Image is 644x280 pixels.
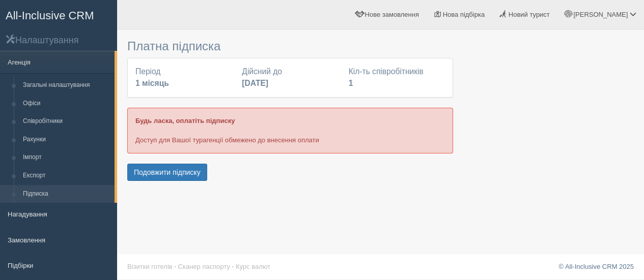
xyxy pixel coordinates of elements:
a: Офіси [18,95,115,113]
a: Імпорт [18,148,115,167]
span: All-Inclusive CRM [6,9,94,22]
a: Візитки готелів [127,263,173,270]
span: Нове замовлення [365,11,419,18]
b: [DATE] [242,79,268,87]
span: · [232,263,234,270]
b: 1 [349,79,353,87]
div: Доступ для Вашої турагенції обмежено до внесення оплати [127,108,453,153]
span: · [174,263,176,270]
a: Підписка [18,185,115,203]
span: Новий турист [509,11,550,18]
a: Загальні налаштування [18,76,115,95]
span: [PERSON_NAME] [573,11,628,18]
a: Курс валют [236,263,270,270]
b: 1 місяць [135,79,169,87]
a: Сканер паспорту [178,263,230,270]
div: Кіл-ть співробітників [344,66,450,89]
a: All-Inclusive CRM [1,1,117,28]
b: Будь ласка, оплатіть підписку [135,117,235,125]
a: Експорт [18,167,115,185]
h3: Платна підписка [127,40,453,53]
a: Рахунки [18,131,115,149]
div: Період [130,66,237,89]
button: Подовжити підписку [127,164,207,181]
span: Нова підбірка [443,11,485,18]
a: © All-Inclusive CRM 2025 [558,263,634,270]
div: Дійсний до [237,66,343,89]
a: Співробітники [18,112,115,131]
